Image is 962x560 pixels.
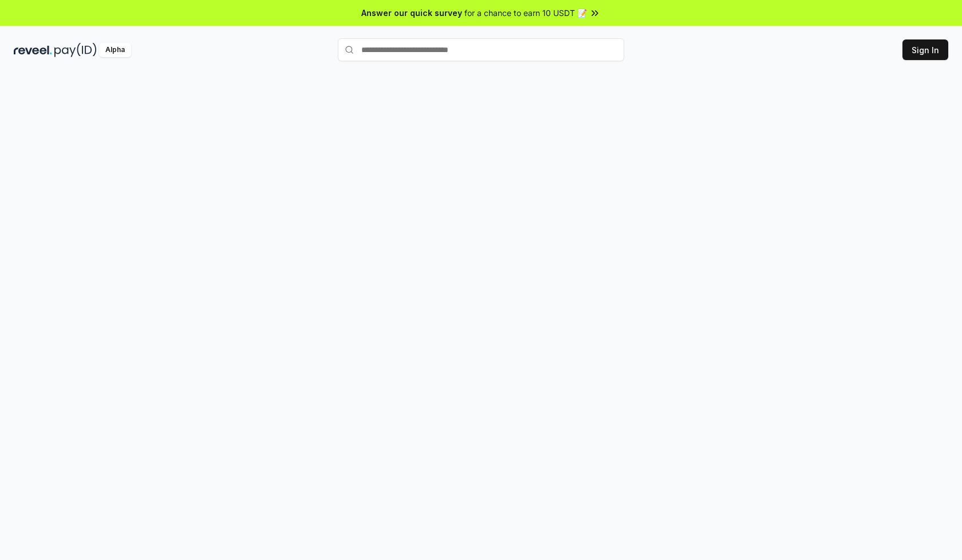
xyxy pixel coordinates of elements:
[902,39,948,60] button: Sign In
[14,43,52,57] img: reveel_dark
[464,7,587,19] span: for a chance to earn 10 USDT 📝
[361,7,462,19] span: Answer our quick survey
[54,43,97,57] img: pay_id
[99,43,131,57] div: Alpha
